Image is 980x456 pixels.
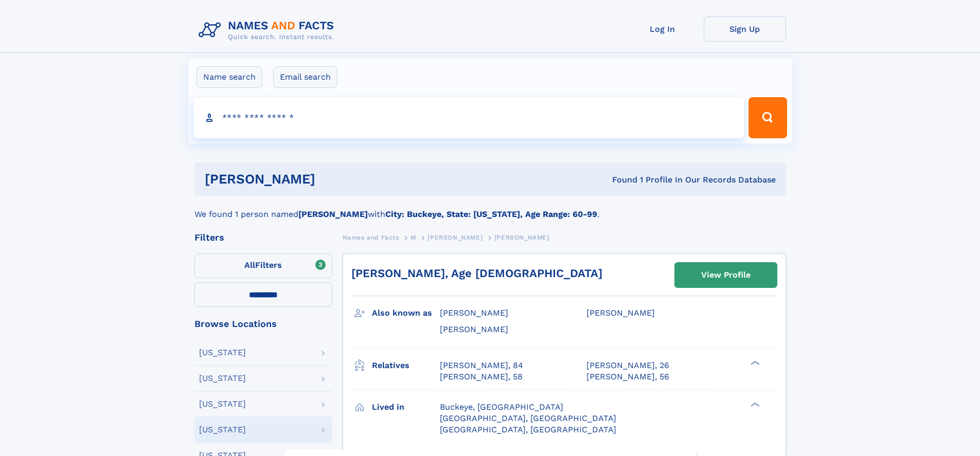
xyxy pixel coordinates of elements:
span: [PERSON_NAME] [427,234,483,241]
div: ❯ [748,359,760,366]
div: Found 1 Profile In Our Records Database [464,174,776,186]
div: We found 1 person named with . [194,196,786,221]
a: Names and Facts [343,231,399,244]
div: [US_STATE] [199,374,246,382]
a: [PERSON_NAME], 56 [586,371,669,382]
a: View Profile [675,263,777,287]
span: [PERSON_NAME] [494,234,549,241]
span: [PERSON_NAME] [440,308,508,318]
a: [PERSON_NAME], Age [DEMOGRAPHIC_DATA] [351,267,602,280]
span: [GEOGRAPHIC_DATA], [GEOGRAPHIC_DATA] [440,425,616,434]
span: [GEOGRAPHIC_DATA], [GEOGRAPHIC_DATA] [440,413,616,423]
div: View Profile [701,263,751,287]
h3: Also known as [372,304,440,322]
span: Buckeye, [GEOGRAPHIC_DATA] [440,402,563,412]
button: Search Button [749,97,787,138]
b: [PERSON_NAME] [298,209,368,219]
div: ❯ [748,401,760,408]
a: Sign Up [704,16,786,42]
img: Logo Names and Facts [194,16,343,44]
input: search input [193,97,744,138]
label: Filters [194,253,332,278]
span: [PERSON_NAME] [440,324,508,334]
a: Log In [621,16,704,42]
a: [PERSON_NAME], 26 [586,360,669,371]
span: M [411,234,416,241]
a: [PERSON_NAME], 84 [440,360,523,371]
label: Email search [273,66,337,88]
a: [PERSON_NAME] [427,231,483,244]
div: Browse Locations [194,319,332,329]
div: [US_STATE] [199,349,246,357]
b: City: Buckeye, State: [US_STATE], Age Range: 60-99 [385,209,597,219]
span: All [244,260,255,270]
h3: Relatives [372,357,440,374]
a: M [411,231,416,244]
div: [US_STATE] [199,426,246,434]
h1: [PERSON_NAME] [205,173,464,186]
div: [US_STATE] [199,400,246,408]
h3: Lived in [372,398,440,416]
a: [PERSON_NAME], 58 [440,371,523,382]
span: [PERSON_NAME] [586,308,655,318]
div: Filters [194,233,332,242]
label: Name search [197,66,262,88]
